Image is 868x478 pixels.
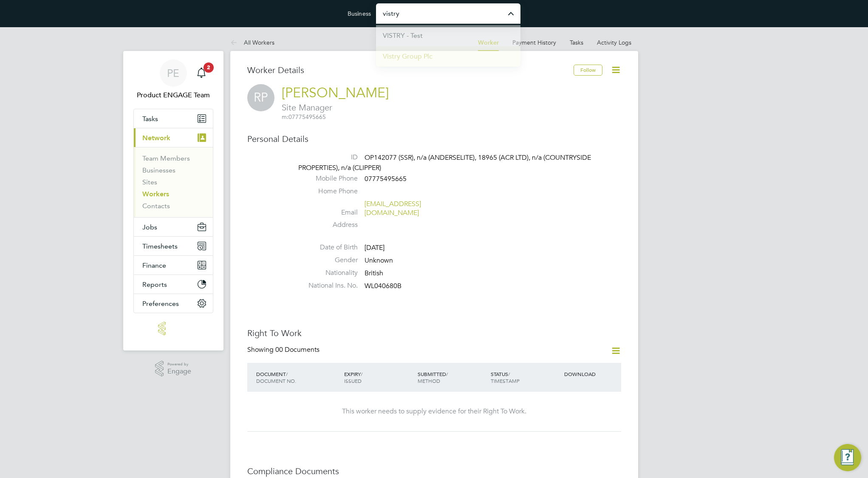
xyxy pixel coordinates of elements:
[134,128,213,147] button: Network
[512,39,556,46] a: Payment History
[597,39,631,46] a: Activity Logs
[142,190,169,198] a: Workers
[508,371,510,377] span: /
[418,377,440,384] span: METHOD
[298,243,358,252] label: Date of Birth
[158,322,189,335] img: engage-logo-retina.png
[247,345,321,354] div: Showing
[142,166,175,174] a: Businesses
[574,65,602,76] button: Follow
[134,237,213,255] button: Timesheets
[282,113,326,121] span: 07775495665
[133,59,213,100] a: PEProduct ENGAGE Team
[348,10,371,17] label: Business
[142,154,190,162] a: Team Members
[247,328,621,339] h3: Right To Work
[361,371,362,377] span: /
[247,84,274,111] span: RP
[570,39,583,46] a: Tasks
[134,218,213,236] button: Jobs
[298,174,358,183] label: Mobile Phone
[142,178,157,186] a: Sites
[365,256,393,265] span: Unknown
[282,85,389,101] a: [PERSON_NAME]
[491,377,520,384] span: TIMESTAMP
[134,294,213,313] button: Preferences
[133,322,213,335] a: Go to home page
[256,377,296,384] span: DOCUMENT NO.
[254,366,342,388] div: DOCUMENT
[204,62,214,73] span: 2
[282,113,288,121] span: m:
[133,90,213,100] span: Product ENGAGE Team
[142,134,170,142] span: Network
[298,208,358,217] label: Email
[298,256,358,265] label: Gender
[275,345,319,354] span: 00 Documents
[142,115,158,123] span: Tasks
[142,300,179,308] span: Preferences
[256,407,613,416] div: This worker needs to supply evidence for their Right To Work.
[134,109,213,128] a: Tasks
[344,377,362,384] span: ISSUED
[167,361,191,368] span: Powered by
[142,280,167,288] span: Reports
[142,261,166,269] span: Finance
[298,269,358,277] label: Nationality
[247,65,574,76] h3: Worker Details
[286,371,288,377] span: /
[134,275,213,294] button: Reports
[282,102,389,113] span: Site Manager
[365,175,407,184] span: 07775495665
[489,366,562,388] div: STATUS
[416,366,489,388] div: SUBMITTED
[155,361,191,377] a: Powered byEngage
[247,133,621,144] h3: Personal Details
[562,366,621,382] div: DOWNLOAD
[342,366,416,388] div: EXPIRY
[298,221,358,229] label: Address
[247,466,621,477] h3: Compliance Documents
[142,223,157,231] span: Jobs
[365,269,383,277] span: British
[134,147,213,217] div: Network
[365,282,401,290] span: WL040680B
[134,256,213,274] button: Finance
[365,200,421,217] a: [EMAIL_ADDRESS][DOMAIN_NAME]
[365,243,385,252] span: [DATE]
[123,51,223,351] nav: Main navigation
[230,39,274,46] a: All Workers
[142,242,178,250] span: Timesheets
[167,368,191,375] span: Engage
[298,153,358,162] label: ID
[446,371,448,377] span: /
[834,444,861,471] button: Engage Resource Center
[167,68,179,79] span: PE
[193,59,210,87] a: 2
[298,281,358,290] label: National Ins. No.
[298,187,358,196] label: Home Phone
[142,202,170,210] a: Contacts
[298,153,591,172] span: OP142077 (SSR), n/a (ANDERSELITE), 18965 (ACR LTD), n/a (COUNTRYSIDE PROPERTIES), n/a (CLIPPER)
